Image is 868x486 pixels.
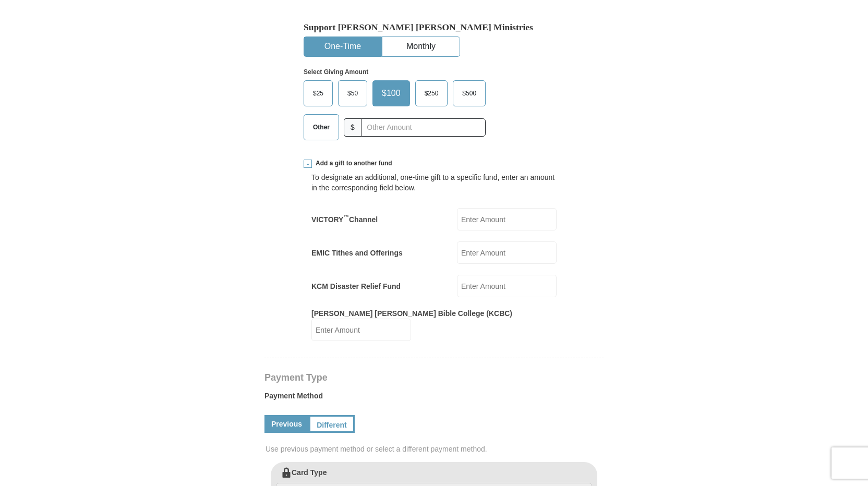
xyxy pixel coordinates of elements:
input: Enter Amount [457,275,557,297]
span: $50 [342,86,363,101]
sup: ™ [343,214,349,220]
label: VICTORY Channel [311,214,378,225]
input: Enter Amount [457,241,557,264]
button: Monthly [382,37,460,56]
span: Other [308,119,335,135]
strong: Select Giving Amount [304,68,368,76]
span: $25 [308,86,329,101]
span: $ [344,118,361,137]
input: Enter Amount [311,319,411,341]
button: One-Time [304,37,381,56]
span: Use previous payment method or select a different payment method. [266,444,605,454]
input: Enter Amount [457,208,557,230]
input: Other Amount [361,118,486,137]
span: $250 [419,86,444,101]
a: Previous [264,415,309,433]
div: To designate an additional, one-time gift to a specific fund, enter an amount in the correspondin... [311,172,557,193]
h4: Payment Type [264,373,604,382]
label: EMIC Tithes and Offerings [311,248,403,258]
a: Different [309,415,355,433]
label: KCM Disaster Relief Fund [311,281,401,291]
span: Add a gift to another fund [312,159,392,168]
span: $500 [457,86,481,101]
label: [PERSON_NAME] [PERSON_NAME] Bible College (KCBC) [311,308,512,319]
label: Payment Method [264,391,604,406]
span: $100 [377,86,406,101]
h5: Support [PERSON_NAME] [PERSON_NAME] Ministries [304,22,564,33]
